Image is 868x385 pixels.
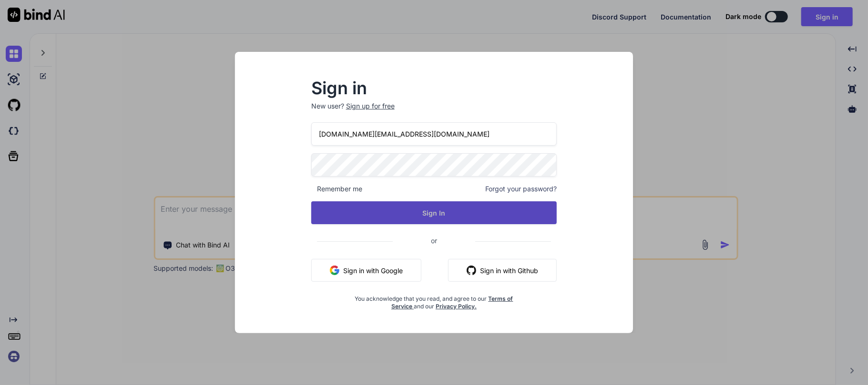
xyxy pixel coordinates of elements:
[467,266,476,275] img: github
[311,259,421,282] button: Sign in with Google
[311,201,557,224] button: Sign In
[352,289,516,310] div: You acknowledge that you read, and agree to our and our
[391,295,513,310] a: Terms of Service
[311,122,557,146] input: Login or Email
[393,229,475,252] span: or
[346,101,395,111] div: Sign up for free
[311,80,557,96] h2: Sign in
[448,259,557,282] button: Sign in with Github
[311,184,362,194] span: Remember me
[311,101,557,122] p: New user?
[436,303,477,310] a: Privacy Policy.
[330,266,339,275] img: google
[485,184,557,194] span: Forgot your password?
